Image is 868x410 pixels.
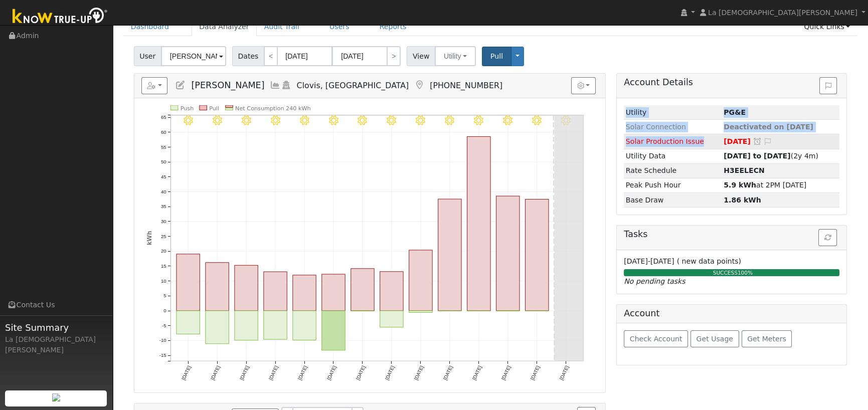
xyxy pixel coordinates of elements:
[264,46,278,66] a: <
[328,116,338,125] i: 8/18 - Clear
[384,365,396,381] text: [DATE]
[559,365,570,381] text: [DATE]
[413,365,425,381] text: [DATE]
[239,365,250,381] text: [DATE]
[163,308,166,313] text: 0
[163,293,166,299] text: 5
[161,144,166,150] text: 55
[624,105,722,120] td: Utility
[5,321,107,334] span: Site Summary
[387,46,401,66] a: >
[708,9,857,17] span: La [DEMOGRAPHIC_DATA][PERSON_NAME]
[742,330,792,347] button: Get Meters
[407,46,435,66] span: View
[161,204,166,210] text: 35
[322,311,345,350] rect: onclick=""
[503,116,512,125] i: 8/24 - Clear
[624,308,659,318] h5: Account
[496,196,519,311] rect: onclick=""
[500,365,512,381] text: [DATE]
[626,137,704,145] span: Solar Production Issue
[235,105,311,112] text: Net Consumption 240 kWh
[177,311,200,334] rect: onclick=""
[438,199,461,311] rect: onclick=""
[161,129,166,135] text: 60
[621,269,844,277] div: SUCCESS
[181,365,192,381] text: [DATE]
[416,116,425,125] i: 8/21 - MostlyClear
[409,250,432,311] rect: onclick=""
[159,353,166,358] text: -15
[624,330,688,347] button: Check Account
[624,77,839,88] h5: Account Details
[430,81,502,90] span: [PHONE_NUMBER]
[724,196,761,204] strong: 1.86 kWh
[206,263,229,311] rect: onclick=""
[297,81,409,90] span: Clovis, [GEOGRAPHIC_DATA]
[206,311,229,344] rect: onclick=""
[293,311,316,340] rect: onclick=""
[387,116,396,125] i: 8/20 - Clear
[530,365,541,381] text: [DATE]
[355,365,367,381] text: [DATE]
[264,311,287,339] rect: onclick=""
[5,334,107,355] div: La [DEMOGRAPHIC_DATA][PERSON_NAME]
[796,18,857,36] a: Quick Links
[624,149,722,163] td: Utility Data
[161,114,166,120] text: 65
[161,278,166,284] text: 10
[177,254,200,311] rect: onclick=""
[281,80,292,90] a: Login As (last 08/25/2025 9:20:28 AM)
[268,365,279,381] text: [DATE]
[8,6,113,28] img: Know True-Up
[819,77,837,94] button: Issue History
[763,138,772,145] i: Edit Issue
[212,116,222,125] i: 8/14 - Clear
[161,46,226,66] input: Select a User
[235,311,258,340] rect: onclick=""
[724,137,751,145] span: [DATE]
[209,105,219,112] text: Pull
[690,330,739,347] button: Get Usage
[351,269,374,311] rect: onclick=""
[747,335,786,343] span: Get Meters
[235,266,258,311] rect: onclick=""
[724,166,765,174] strong: B
[467,137,490,311] rect: onclick=""
[264,272,287,311] rect: onclick=""
[232,46,264,66] span: Dates
[677,257,741,265] span: ( new data points)
[161,249,166,254] text: 20
[257,18,307,36] a: Audit Trail
[161,174,166,179] text: 45
[697,335,733,343] span: Get Usage
[210,365,221,381] text: [DATE]
[192,18,257,36] a: Data Analyzer
[626,123,686,131] span: Solar Connection
[183,116,193,125] i: 8/13 - Clear
[380,272,403,311] rect: onclick=""
[753,137,762,145] a: Snooze this issue
[624,229,839,240] h5: Tasks
[293,275,316,311] rect: onclick=""
[490,52,503,60] span: Pull
[624,178,722,192] td: Peak Push Hour
[624,257,674,265] span: [DATE]-[DATE]
[724,152,790,160] strong: [DATE] to [DATE]
[322,18,357,36] a: Users
[161,234,166,239] text: 25
[161,219,166,224] text: 30
[297,365,308,381] text: [DATE]
[724,108,746,116] strong: ID: 16863464, authorized: 05/30/25
[471,365,483,381] text: [DATE]
[52,393,60,401] img: retrieve
[445,116,454,125] i: 8/22 - Clear
[161,159,166,165] text: 50
[435,46,476,66] button: Utility
[722,178,840,192] td: at 2PM [DATE]
[191,80,264,90] span: [PERSON_NAME]
[414,80,425,90] a: Map
[299,116,309,125] i: 8/17 - Clear
[532,116,542,125] i: 8/25 - Clear
[818,229,837,246] button: Refresh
